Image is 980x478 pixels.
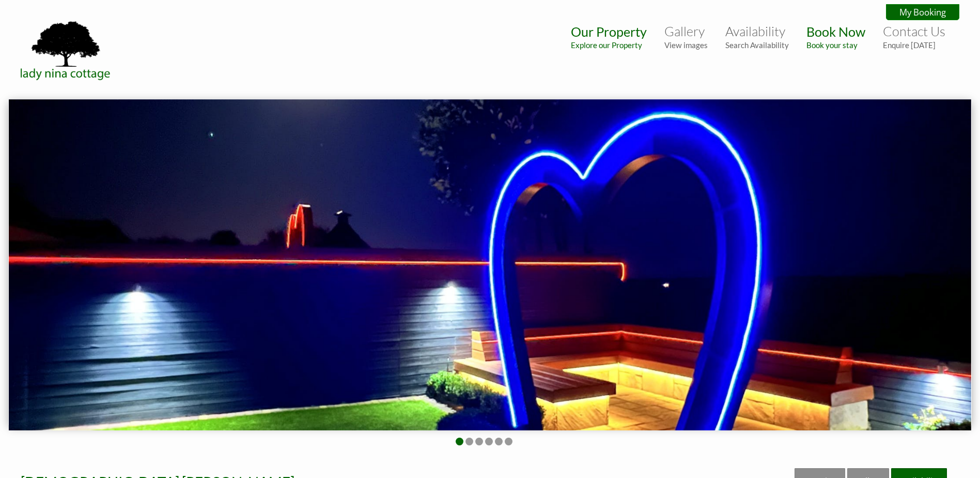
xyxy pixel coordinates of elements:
[806,40,865,50] small: Book your stay
[664,23,708,50] a: GalleryView images
[806,24,865,50] a: Book NowBook your stay
[571,24,647,50] a: Our PropertyExplore our Property
[725,40,789,50] small: Search Availability
[725,23,789,50] a: AvailabilitySearch Availability
[571,40,647,50] small: Explore our Property
[664,40,708,50] small: View images
[883,23,945,50] a: Contact UsEnquire [DATE]
[883,40,945,50] small: Enquire [DATE]
[886,4,959,20] a: My Booking
[14,19,118,81] img: Lady Nina Cottage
